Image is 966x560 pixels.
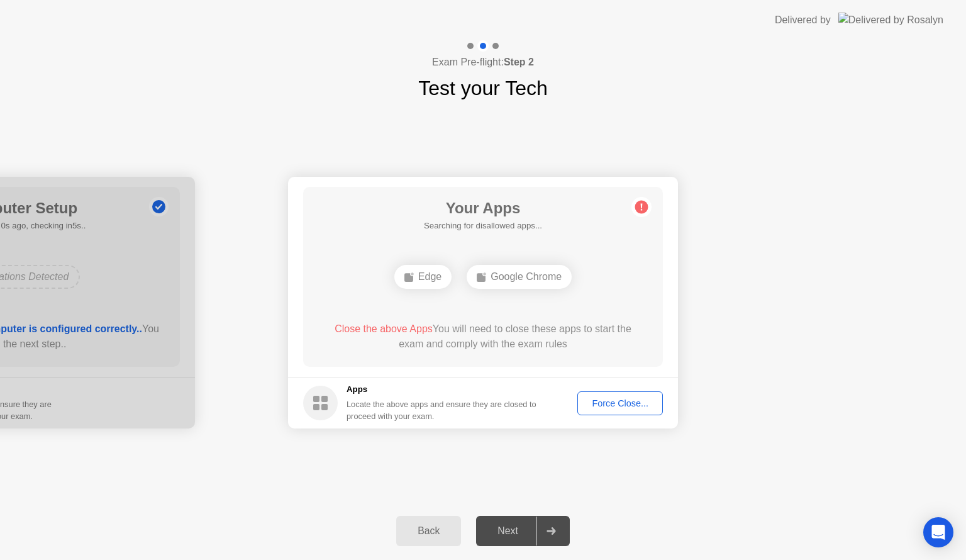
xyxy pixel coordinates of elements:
[424,220,542,232] h5: Searching for disallowed apps...
[504,57,534,67] b: Step 2
[432,55,534,70] h4: Exam Pre-flight:
[347,398,537,422] div: Locate the above apps and ensure they are closed to proceed with your exam.
[400,525,457,537] div: Back
[424,197,542,220] h1: Your Apps
[476,516,570,546] button: Next
[394,265,452,289] div: Edge
[582,398,658,408] div: Force Close...
[321,322,645,352] div: You will need to close these apps to start the exam and comply with the exam rules
[775,13,831,28] div: Delivered by
[467,265,572,289] div: Google Chrome
[923,517,953,547] div: Open Intercom Messenger
[418,73,548,103] h1: Test your Tech
[838,13,943,27] img: Delivered by Rosalyn
[335,323,433,334] span: Close the above Apps
[577,391,663,415] button: Force Close...
[396,516,461,546] button: Back
[480,525,536,537] div: Next
[347,383,537,396] h5: Apps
